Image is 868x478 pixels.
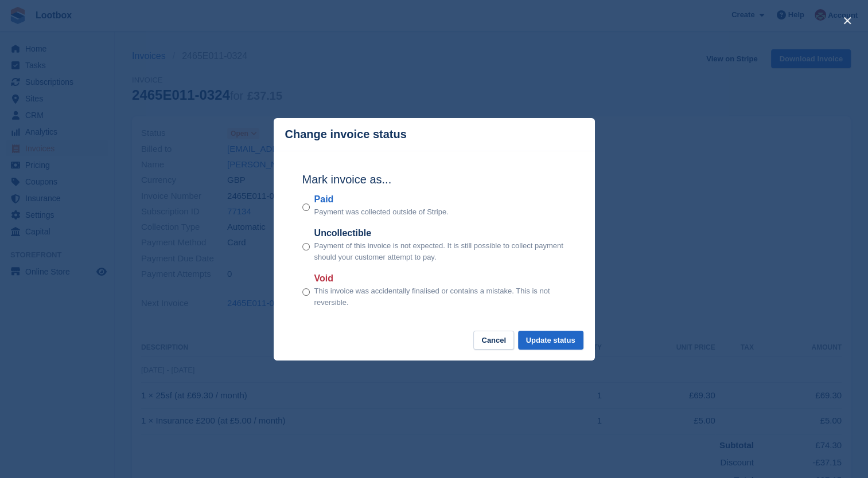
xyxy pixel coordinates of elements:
label: Void [314,272,566,285]
h2: Mark invoice as... [302,171,566,188]
button: Cancel [473,331,514,350]
button: close [838,11,857,30]
p: Change invoice status [285,128,407,141]
button: Update status [518,331,583,350]
p: This invoice was accidentally finalised or contains a mistake. This is not reversible. [314,285,566,308]
p: Payment of this invoice is not expected. It is still possible to collect payment should your cust... [314,240,566,262]
label: Paid [314,193,449,206]
p: Payment was collected outside of Stripe. [314,206,449,218]
label: Uncollectible [314,226,566,240]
